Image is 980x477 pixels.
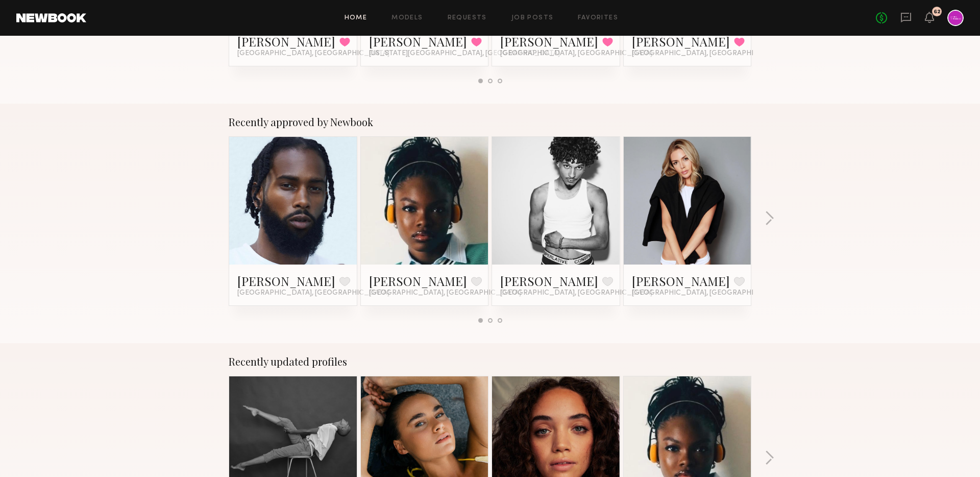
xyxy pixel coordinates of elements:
span: [GEOGRAPHIC_DATA], [GEOGRAPHIC_DATA] [500,289,652,297]
a: Requests [448,15,487,21]
a: [PERSON_NAME] [632,33,730,50]
a: [PERSON_NAME] [500,273,598,289]
a: Models [391,15,423,21]
a: [PERSON_NAME] [237,273,335,289]
a: Home [345,15,367,21]
a: [PERSON_NAME] [369,33,467,50]
a: [PERSON_NAME] [500,33,598,50]
a: Favorites [578,15,618,21]
span: [GEOGRAPHIC_DATA], [GEOGRAPHIC_DATA] [237,50,389,58]
span: [GEOGRAPHIC_DATA], [GEOGRAPHIC_DATA] [632,289,784,297]
a: [PERSON_NAME] [369,273,467,289]
a: Job Posts [511,15,554,21]
span: [GEOGRAPHIC_DATA], [GEOGRAPHIC_DATA] [632,50,784,58]
span: [GEOGRAPHIC_DATA], [GEOGRAPHIC_DATA] [369,289,521,297]
a: [PERSON_NAME] [237,33,335,50]
span: [GEOGRAPHIC_DATA], [GEOGRAPHIC_DATA] [237,289,389,297]
div: 62 [934,9,941,15]
div: Recently updated profiles [229,355,751,368]
a: [PERSON_NAME] [632,273,730,289]
span: [US_STATE][GEOGRAPHIC_DATA], [GEOGRAPHIC_DATA] [369,50,560,58]
div: Recently approved by Newbook [229,116,751,128]
span: [GEOGRAPHIC_DATA], [GEOGRAPHIC_DATA] [500,50,652,58]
